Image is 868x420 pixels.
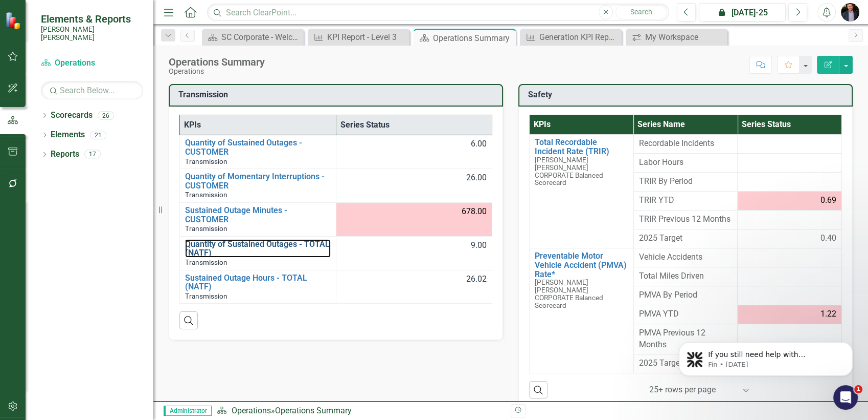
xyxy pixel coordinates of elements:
div: Operations Summary [433,32,513,45]
span: If you still need help with understanding or adjusting the reporting frequency of your KPI, I’m h... [44,30,172,99]
td: Double-Click to Edit [336,169,492,203]
button: [DATE]-25 [699,3,786,22]
div: Operations [169,68,265,75]
td: Double-Click to Edit [738,305,842,324]
span: 2025 Target [639,358,733,369]
div: KPI Report - Level 3 [327,31,407,44]
button: Search [615,5,667,19]
div: Operations Summary [275,406,351,415]
td: Double-Click to Edit [336,135,492,169]
span: [PERSON_NAME] [PERSON_NAME] CORPORATE Balanced Scorecard [535,156,603,187]
a: Operations [231,406,270,415]
span: 9.00 [471,240,487,251]
a: SC Corporate - Welcome to ClearPoint [204,31,301,44]
span: 1.22 [820,308,836,320]
span: 26.02 [466,274,487,285]
td: Double-Click to Edit [336,270,492,304]
a: Quantity of Momentary Interruptions - CUSTOMER [185,172,331,190]
span: Elements & Reports [41,13,143,25]
h3: Safety [528,90,847,99]
span: Transmission [185,157,227,165]
span: Transmission [185,191,227,199]
span: TRIR Previous 12 Months [639,214,733,225]
a: Operations [41,57,143,69]
a: Scorecards [51,110,93,121]
span: 2025 Target [639,233,733,244]
div: 21 [90,131,106,139]
a: Sustained Outage Hours - TOTAL (NATF) [185,274,331,291]
span: 1 [854,385,862,393]
td: Double-Click to Edit [633,135,738,154]
span: Search [630,8,652,16]
input: Search Below... [41,81,143,99]
a: Total Recordable Incident Rate (TRIR) [535,138,628,156]
iframe: Intercom notifications message [664,321,868,392]
td: Double-Click to Edit [336,236,492,270]
span: 678.00 [462,206,487,218]
span: Total Miles Driven [639,270,733,282]
div: My Workspace [645,31,725,44]
span: 0.40 [820,233,836,244]
span: TRIR By Period [639,176,733,187]
td: Double-Click to Edit [633,267,738,286]
span: Recordable Incidents [639,138,733,150]
img: Chris Amodeo [841,3,859,22]
span: PMVA By Period [639,289,733,301]
span: PMVA Previous 12 Months [639,327,733,351]
span: Administrator [164,406,212,416]
td: Double-Click to Edit [738,135,842,154]
span: PMVA YTD [639,308,733,320]
h3: Transmission [178,90,497,99]
div: Operations Summary [169,56,265,68]
a: My Workspace [628,31,725,44]
td: Double-Click to Edit [633,229,738,248]
div: Generation KPI Report [539,31,619,44]
span: 26.00 [466,172,487,184]
img: ClearPoint Strategy [5,11,23,29]
td: Double-Click to Edit [738,154,842,173]
span: TRIR YTD [639,195,733,206]
span: [PERSON_NAME] [PERSON_NAME] CORPORATE Balanced Scorecard [535,278,603,309]
td: Double-Click to Edit [633,305,738,324]
td: Double-Click to Edit [633,154,738,173]
iframe: Intercom live chat [833,385,858,410]
td: Double-Click to Edit [738,267,842,286]
p: Message from Fin, sent 1w ago [44,39,176,49]
a: Reports [51,149,79,160]
input: Search ClearPoint... [207,4,669,22]
a: Quantity of Sustained Outages - TOTAL (NATF) [185,240,331,258]
span: Labor Hours [639,157,733,169]
span: 6.00 [471,138,487,150]
a: Generation KPI Report [522,31,619,44]
td: Double-Click to Edit [738,192,842,211]
a: Quantity of Sustained Outages - CUSTOMER [185,138,331,156]
span: Vehicle Accidents [639,251,733,263]
td: Double-Click to Edit [633,192,738,211]
a: KPI Report - Level 3 [310,31,407,44]
td: Double-Click to Edit [738,248,842,267]
div: » [217,405,503,417]
small: [PERSON_NAME] [PERSON_NAME] [41,25,143,42]
div: 26 [98,111,114,120]
div: SC Corporate - Welcome to ClearPoint [221,31,301,44]
td: Double-Click to Edit [336,203,492,237]
div: [DATE]-25 [702,7,782,19]
span: Transmission [185,258,227,266]
span: Transmission [185,224,227,233]
span: Transmission [185,292,227,300]
div: 17 [84,150,101,159]
a: Elements [51,129,85,141]
td: Double-Click to Edit [738,229,842,248]
td: Double-Click to Edit [633,354,738,373]
td: Double-Click to Edit [633,248,738,267]
span: 0.69 [820,195,836,206]
a: Preventable Motor Vehicle Accident (PMVA) Rate* [535,251,628,279]
a: Sustained Outage Minutes - CUSTOMER [185,206,331,224]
